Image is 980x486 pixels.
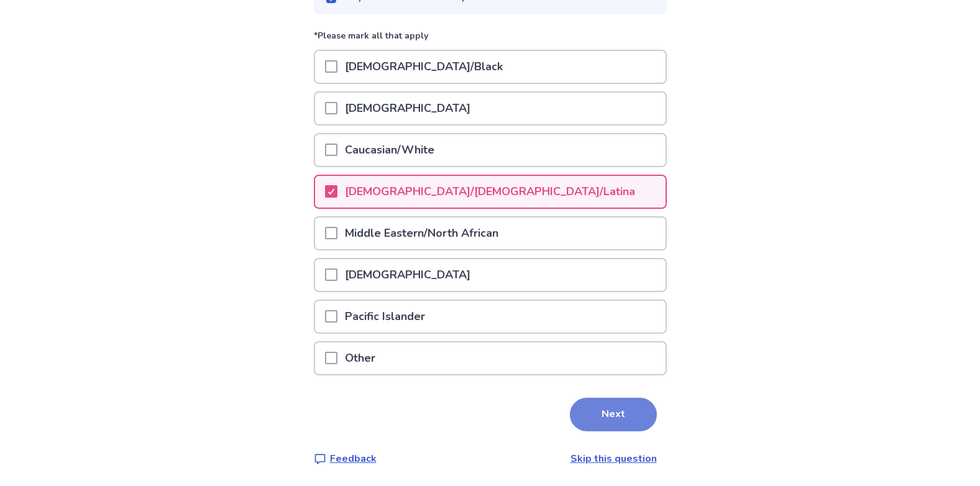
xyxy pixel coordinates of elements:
button: Next [570,398,657,431]
p: [DEMOGRAPHIC_DATA]/Black [337,51,510,83]
p: Middle Eastern/North African [337,218,506,249]
a: Skip this question [570,452,657,465]
a: Feedback [314,451,377,466]
p: Feedback [330,451,377,466]
p: *Please mark all that apply [314,29,667,50]
p: Other [337,342,383,374]
p: Pacific Islander [337,301,433,332]
p: [DEMOGRAPHIC_DATA] [337,259,478,291]
p: Caucasian/White [337,134,442,166]
p: [DEMOGRAPHIC_DATA]/[DEMOGRAPHIC_DATA]/Latina [337,176,643,208]
p: [DEMOGRAPHIC_DATA] [337,93,478,124]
